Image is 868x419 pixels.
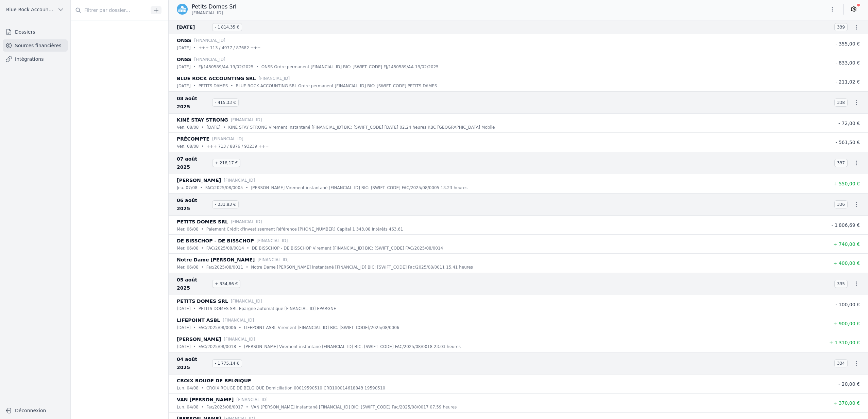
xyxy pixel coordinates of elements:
div: • [193,63,196,70]
span: + 334,86 € [212,280,240,288]
p: BLUE ROCK ACCOUNTING SRL [177,74,256,83]
div: • [200,184,203,191]
div: • [239,324,241,331]
span: 336 [834,200,848,208]
p: [FINANCIAL_ID] [257,237,288,244]
p: [FINANCIAL_ID] [224,336,255,343]
span: - 1 814,35 € [212,23,242,31]
span: + 550,00 € [833,181,860,186]
div: • [193,305,196,312]
p: jeu. 07/08 [177,184,198,191]
p: [DATE] [177,83,191,89]
div: • [246,404,248,411]
span: + 740,00 € [833,241,860,247]
p: mer. 06/08 [177,226,199,233]
div: • [193,44,196,51]
p: [DATE] [207,124,221,131]
a: Dossiers [3,26,68,38]
p: FJ/1450589/AA-19/02/2025 [199,63,254,70]
p: VAN [PERSON_NAME] [177,396,234,404]
p: [DATE] [177,305,191,312]
p: BLUE ROCK ACCOUNTING SRL Ordre permanent [FINANCIAL_ID] BIC: [SWIFT_CODE] PETITS DôMES [236,83,437,89]
p: [PERSON_NAME] [177,176,221,184]
p: PETITS DôMES [199,83,228,89]
div: • [193,343,196,350]
p: Notre Dame [PERSON_NAME] instantané [FINANCIAL_ID] BIC: [SWIFT_CODE] Fac/2025/08/0011 15.41 heures [251,264,473,271]
p: [FINANCIAL_ID] [231,116,262,123]
div: • [201,143,204,150]
p: [DATE] [177,63,191,70]
div: • [193,324,196,331]
span: + 1 310,00 € [829,340,860,345]
div: • [201,385,204,391]
span: - 331,83 € [212,200,239,208]
span: - 1 775,14 € [212,359,242,367]
span: 335 [834,280,848,288]
p: CROIX ROUGE DE BELGIQUE [177,377,251,385]
p: [FINANCIAL_ID] [259,75,290,82]
span: - 72,00 € [838,121,860,126]
div: • [239,343,241,350]
p: [FINANCIAL_ID] [236,396,268,403]
p: LIFEPOINT ASBL Virement [FINANCIAL_ID] BIC: [SWIFT_CODE]/2025/08/0006 [244,324,399,331]
p: Fac/2025/08/0017 [206,404,243,411]
span: [DATE] [177,23,209,31]
p: PETITS DOMES SRL Epargne automatique [FINANCIAL_ID] EPARGNE [199,305,336,312]
span: 05 août 2025 [177,276,209,292]
span: 334 [834,359,848,367]
p: [FINANCIAL_ID] [224,177,255,184]
div: • [201,124,204,131]
p: mer. 06/08 [177,245,199,252]
p: ONSS Ordre permanent [FINANCIAL_ID] BIC: [SWIFT_CODE] FJ/1450589/AA-19/02/2025 [261,63,439,70]
p: lun. 04/08 [177,385,199,391]
span: + 900,00 € [833,321,860,326]
p: [FINANCIAL_ID] [231,298,262,305]
div: • [246,264,248,271]
p: [FINANCIAL_ID] [257,256,289,263]
p: [PERSON_NAME] Virement instantané [FINANCIAL_ID] BIC: [SWIFT_CODE] FAC/2025/08/0005 13.23 heures [251,184,468,191]
p: FAC/2025/08/0018 [199,343,236,350]
img: kbc.png [177,4,188,15]
p: FAC/2025/08/0014 [206,245,244,252]
a: Sources financières [3,39,68,52]
span: - 561,50 € [835,140,860,145]
p: VAN [PERSON_NAME] instantané [FINANCIAL_ID] BIC: [SWIFT_CODE] Fac/2025/08/0017 07.59 heures [251,404,457,411]
p: KINÉ STAY STRONG [177,116,228,124]
div: • [245,184,248,191]
p: Fac/2025/08/0011 [206,264,243,271]
div: • [201,404,204,411]
div: • [201,226,204,233]
span: 06 août 2025 [177,196,209,213]
span: 337 [834,159,848,167]
a: Intégrations [3,53,68,65]
span: 07 août 2025 [177,155,209,171]
p: [DATE] [177,343,191,350]
p: ven. 08/08 [177,143,199,150]
p: PETITS DOMES SRL [177,297,228,305]
p: KINÉ STAY STRONG Virement instantané [FINANCIAL_ID] BIC: [SWIFT_CODE] [DATE] 02.24 heures KBC [GE... [228,124,495,131]
button: Blue Rock Accounting [3,4,68,15]
p: Paiement Crédit d'investissement Référence [PHONE_NUMBER] Capital 1 343,08 Intérêts 463,61 [206,226,403,233]
span: - 100,00 € [835,302,860,307]
p: PRÉCOMPTE [177,135,209,143]
div: • [201,245,204,252]
span: 339 [834,23,848,31]
p: [FINANCIAL_ID] [194,56,225,63]
p: CROIX ROUGE DE BELGIQUE Domiciliation 00019590510 CRB100014618843 19590510 [206,385,385,391]
div: • [256,63,259,70]
span: - 211,02 € [835,79,860,85]
span: 08 août 2025 [177,94,209,111]
span: - 415,33 € [212,98,239,107]
p: [FINANCIAL_ID] [231,218,262,225]
p: Notre Dame [PERSON_NAME] [177,256,255,264]
span: - 355,00 € [835,41,860,47]
p: ven. 08/08 [177,124,199,131]
span: - 833,00 € [835,60,860,66]
p: [PERSON_NAME] Virement instantané [FINANCIAL_ID] BIC: [SWIFT_CODE] FAC/2025/08/0018 23.03 heures [244,343,461,350]
span: + 370,00 € [833,400,860,406]
p: lun. 04/08 [177,404,199,411]
p: +++ 713 / 8876 / 93239 +++ [207,143,269,150]
p: [PERSON_NAME] [177,335,221,343]
input: Filtrer par dossier... [71,4,148,16]
p: FAC/2025/08/0005 [205,184,243,191]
